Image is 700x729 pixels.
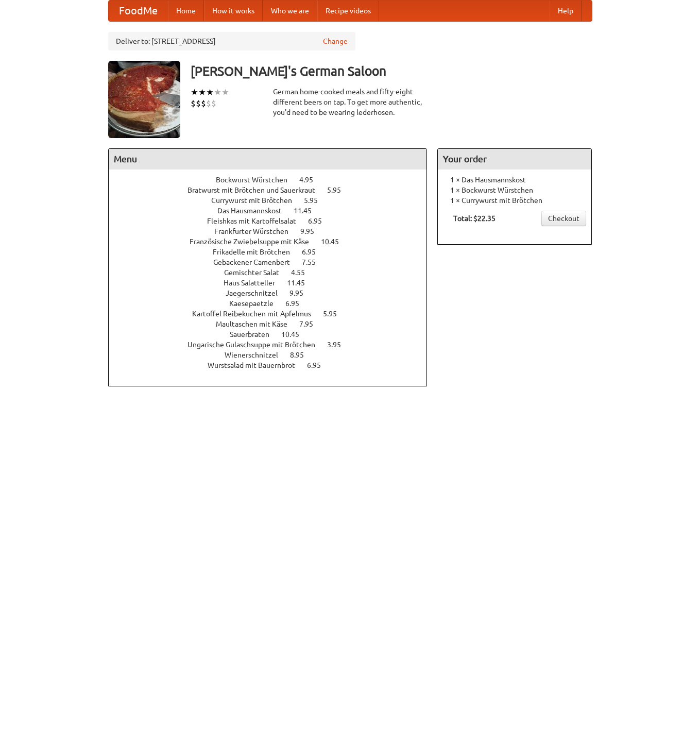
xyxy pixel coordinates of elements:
a: Bockwurst Würstchen 4.95 [216,176,332,184]
h3: [PERSON_NAME]'s German Saloon [191,61,592,81]
a: Jaegerschnitzel 9.95 [226,289,322,297]
li: $ [206,98,211,109]
a: Gebackener Camenbert 7.55 [213,258,335,266]
span: 6.95 [307,361,331,369]
a: Ungarische Gulaschsuppe mit Brötchen 3.95 [187,341,360,349]
li: 1 × Bockwurst Würstchen [443,185,586,195]
a: Wienerschnitzel 8.95 [225,351,323,359]
li: ★ [206,87,214,98]
a: Help [550,1,582,21]
span: 11.45 [287,279,315,287]
li: $ [201,98,206,109]
a: Das Hausmannskost 11.45 [217,207,331,215]
span: Ungarische Gulaschsuppe mit Brötchen [187,341,326,349]
span: 5.95 [323,310,347,318]
li: $ [211,98,216,109]
span: 3.95 [327,341,351,349]
span: Bratwurst mit Brötchen und Sauerkraut [187,186,326,194]
a: Sauerbraten 10.45 [230,330,318,338]
a: Change [323,36,348,46]
span: 8.95 [290,351,314,359]
li: $ [191,98,196,109]
span: Kartoffel Reibekuchen mit Apfelmus [192,310,321,318]
span: Maultaschen mit Käse [216,320,298,328]
h4: Menu [109,149,427,169]
a: FoodMe [109,1,168,21]
span: 10.45 [321,238,349,246]
span: Wurstsalad mit Bauernbrot [208,361,305,369]
li: $ [196,98,201,109]
a: Bratwurst mit Brötchen und Sauerkraut 5.95 [187,186,360,194]
a: Französische Zwiebelsuppe mit Käse 10.45 [190,238,358,246]
span: Kaesepaetzle [229,299,284,308]
a: Home [168,1,204,21]
li: 1 × Das Hausmannskost [443,175,586,185]
b: Total: $22.35 [453,214,496,223]
a: Fleishkas mit Kartoffelsalat 6.95 [207,217,341,225]
span: Das Hausmannskost [217,207,292,215]
a: Kartoffel Reibekuchen mit Apfelmus 5.95 [192,310,356,318]
span: Gebackener Camenbert [213,258,300,266]
span: 7.55 [302,258,326,266]
span: Sauerbraten [230,330,280,338]
a: Currywurst mit Brötchen 5.95 [211,196,337,205]
span: 5.95 [304,196,328,205]
a: Recipe videos [317,1,379,21]
span: Fleishkas mit Kartoffelsalat [207,217,306,225]
span: 11.45 [294,207,322,215]
a: Who we are [263,1,317,21]
span: Frikadelle mit Brötchen [213,248,300,256]
span: 5.95 [327,186,351,194]
span: 4.95 [299,176,323,184]
li: ★ [191,87,198,98]
span: 9.95 [289,289,314,297]
span: Gemischter Salat [224,268,289,277]
li: ★ [221,87,229,98]
span: 9.95 [300,227,325,235]
a: Checkout [541,211,586,226]
li: 1 × Currywurst mit Brötchen [443,195,586,206]
li: ★ [198,87,206,98]
img: angular.jpg [108,61,180,138]
span: 6.95 [302,248,326,256]
li: ★ [214,87,221,98]
a: Kaesepaetzle 6.95 [229,299,318,308]
div: German home-cooked meals and fifty-eight different beers on tap. To get more authentic, you'd nee... [273,87,428,117]
span: Französische Zwiebelsuppe mit Käse [190,238,319,246]
span: 10.45 [281,330,310,338]
a: Wurstsalad mit Bauernbrot 6.95 [208,361,340,369]
a: Frikadelle mit Brötchen 6.95 [213,248,335,256]
span: Frankfurter Würstchen [214,227,299,235]
a: Gemischter Salat 4.55 [224,268,324,277]
a: Haus Salatteller 11.45 [224,279,324,287]
span: 6.95 [308,217,332,225]
span: Currywurst mit Brötchen [211,196,302,205]
span: Bockwurst Würstchen [216,176,298,184]
a: Maultaschen mit Käse 7.95 [216,320,332,328]
a: How it works [204,1,263,21]
span: Wienerschnitzel [225,351,288,359]
a: Frankfurter Würstchen 9.95 [214,227,333,235]
span: Jaegerschnitzel [226,289,288,297]
span: Haus Salatteller [224,279,285,287]
h4: Your order [438,149,591,169]
span: 7.95 [299,320,323,328]
div: Deliver to: [STREET_ADDRESS] [108,32,355,50]
span: 6.95 [285,299,310,308]
span: 4.55 [291,268,315,277]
